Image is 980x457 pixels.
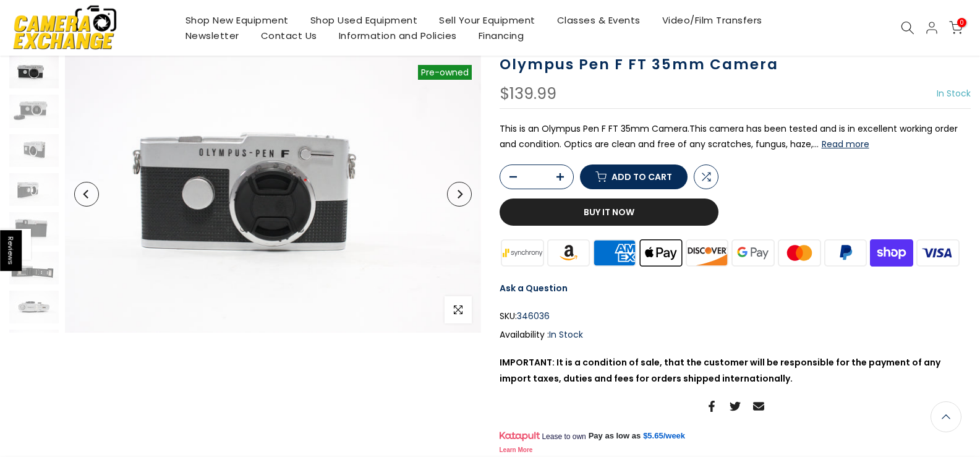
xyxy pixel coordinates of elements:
[328,28,467,43] a: Information and Policies
[637,238,684,268] img: apple pay
[542,432,586,442] span: Lease to own
[250,28,328,43] a: Contact Us
[822,139,869,150] button: Read more
[500,356,940,384] strong: IMPORTANT: It is a condition of sale, that the customer will be responsible for the payment of an...
[580,164,688,189] button: Add to cart
[914,238,961,268] img: visa
[500,56,971,74] h1: Olympus Pen F FT 35mm Camera
[730,238,777,268] img: google pay
[592,238,638,268] img: american express
[500,446,533,453] a: Learn More
[589,430,641,442] span: Pay as low as
[500,327,971,343] div: Availability :
[730,399,741,414] a: Share on Twitter
[428,12,547,28] a: Sell Your Equipment
[651,12,773,28] a: Video/Film Transfers
[931,401,961,432] a: Back to the top
[937,87,971,100] span: In Stock
[822,238,869,268] img: paypal
[611,173,672,181] span: Add to cart
[549,328,583,341] span: In Stock
[545,238,592,268] img: amazon payments
[753,399,764,414] a: Share on Email
[684,238,730,268] img: discover
[869,238,915,268] img: shopify pay
[957,18,966,27] span: 0
[299,12,428,28] a: Shop Used Equipment
[74,182,99,207] button: Previous
[517,309,550,324] span: 346036
[643,430,685,442] a: $5.65/week
[500,309,971,324] div: SKU:
[546,12,651,28] a: Classes & Events
[174,12,299,28] a: Shop New Equipment
[776,238,822,268] img: master
[174,28,250,43] a: Newsletter
[706,399,717,414] a: Share on Facebook
[467,28,535,43] a: Financing
[500,282,568,294] a: Ask a Question
[500,238,546,268] img: synchrony
[949,21,963,35] a: 0
[500,121,971,152] p: This is an Olympus Pen F FT 35mm Camera.This camera has been tested and is in excellent working o...
[500,86,556,102] div: $139.99
[447,182,472,207] button: Next
[500,199,718,226] button: Buy it now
